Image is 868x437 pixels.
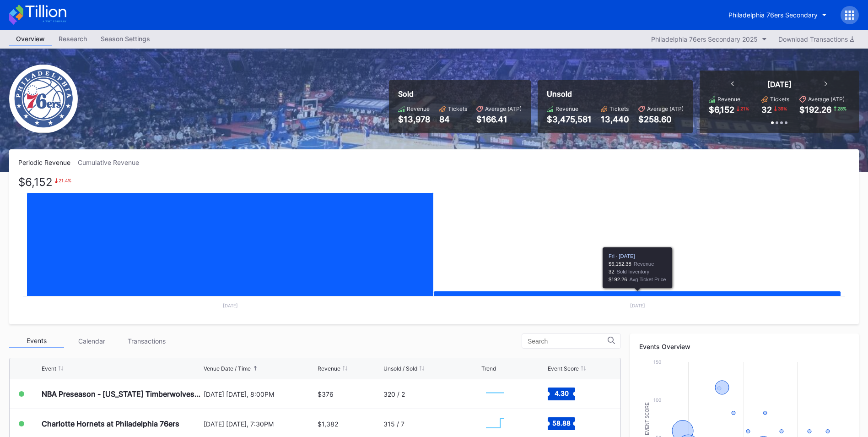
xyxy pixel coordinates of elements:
[42,389,201,399] div: NBA Preseason - [US_STATE] Timberwolves at Philadelphia 76ers
[552,419,571,427] text: 58.88
[64,334,119,348] div: Calendar
[398,89,522,98] div: Sold
[78,158,146,166] div: Cumulative Revenue
[318,420,338,428] div: $1,382
[709,105,734,115] div: $6,152
[717,96,740,103] div: Revenue
[630,303,645,308] text: [DATE]
[383,390,405,398] div: 320 / 2
[42,419,179,428] div: Charlotte Hornets at Philadelphia 76ers
[548,365,579,372] div: Event Score
[9,32,52,46] a: Overview
[728,11,818,19] div: Philadelphia 76ers Secondary
[639,343,850,350] div: Events Overview
[647,33,771,45] button: Philadelphia 76ers Secondary 2025
[609,105,629,112] div: Tickets
[653,397,661,403] text: 100
[645,402,650,435] text: Event Score
[761,105,772,115] div: 32
[476,115,522,124] div: $166.41
[52,32,94,45] div: Research
[383,365,417,372] div: Unsold / Sold
[547,89,684,98] div: Unsold
[59,178,71,183] div: 21.4 %
[223,303,238,308] text: [DATE]
[52,32,94,46] a: Research
[722,6,834,23] button: Philadelphia 76ers Secondary
[601,115,629,124] div: 13,440
[9,334,64,348] div: Events
[481,382,509,405] svg: Chart title
[778,35,854,43] div: Download Transactions
[398,115,430,124] div: $13,978
[651,35,758,43] div: Philadelphia 76ers Secondary 2025
[528,338,608,345] input: Search
[777,105,788,112] div: 39 %
[439,115,467,124] div: 84
[770,96,789,103] div: Tickets
[653,359,661,365] text: 150
[448,105,467,112] div: Tickets
[547,115,592,124] div: $3,475,581
[554,389,568,397] text: 4.30
[799,105,831,115] div: $192.26
[318,365,340,372] div: Revenue
[42,365,56,372] div: Event
[638,115,684,124] div: $258.60
[647,105,684,112] div: Average (ATP)
[836,105,847,112] div: 28 %
[204,365,251,372] div: Venue Date / Time
[204,420,315,428] div: [DATE] [DATE], 7:30PM
[774,33,859,45] button: Download Transactions
[767,80,792,89] div: [DATE]
[485,105,522,112] div: Average (ATP)
[94,32,157,45] div: Season Settings
[481,412,509,435] svg: Chart title
[808,96,845,103] div: Average (ATP)
[119,334,174,348] div: Transactions
[318,390,334,398] div: $376
[555,105,578,112] div: Revenue
[94,32,157,46] a: Season Settings
[739,105,750,112] div: 21 %
[407,105,430,112] div: Revenue
[204,390,315,398] div: [DATE] [DATE], 8:00PM
[383,420,404,428] div: 315 / 7
[18,178,53,186] div: $6,152
[9,65,78,133] img: Philadelphia_76ers.png
[481,365,496,372] div: Trend
[18,178,850,315] svg: Chart title
[18,158,78,166] div: Periodic Revenue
